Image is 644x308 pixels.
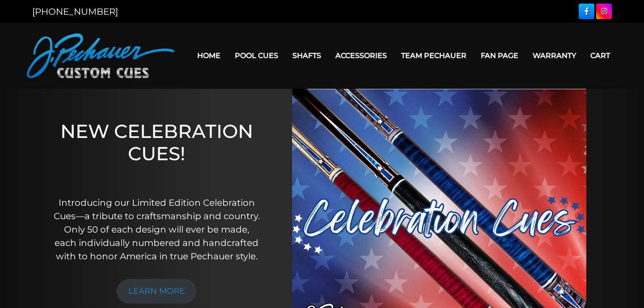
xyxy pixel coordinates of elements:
[27,33,174,78] img: Pechauer Custom Cues
[32,6,118,17] a: [PHONE_NUMBER]
[394,44,474,67] a: Team Pechauer
[474,44,525,67] a: Fan Page
[53,120,260,184] h1: NEW CELEBRATION CUES!
[285,44,328,67] a: Shafts
[525,44,583,67] a: Warranty
[53,196,260,263] p: Introducing our Limited Edition Celebration Cues—a tribute to craftsmanship and country. Only 50 ...
[117,279,196,304] a: LEARN MORE
[583,44,617,67] a: Cart
[190,44,228,67] a: Home
[228,44,285,67] a: Pool Cues
[328,44,394,67] a: Accessories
